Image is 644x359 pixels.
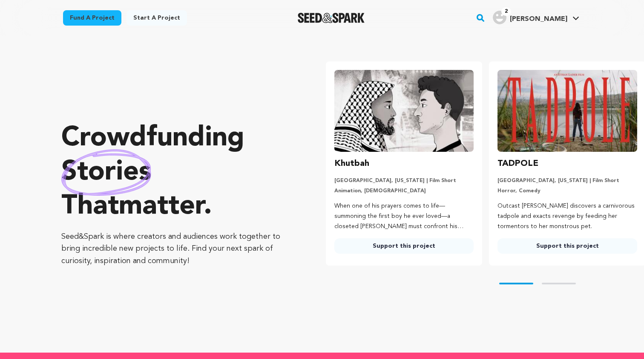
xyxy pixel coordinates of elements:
p: Seed&Spark is where creators and audiences work together to bring incredible new projects to life... [61,231,292,267]
a: Support this project [497,238,637,254]
p: Outcast [PERSON_NAME] discovers a carnivorous tadpole and exacts revenge by feeding her tormentor... [497,201,637,232]
span: 2 [501,7,511,16]
p: Animation, [DEMOGRAPHIC_DATA] [334,188,474,194]
h3: TADPOLE [497,157,538,171]
span: [PERSON_NAME] [510,16,567,23]
a: Maya C.'s Profile [491,9,581,24]
p: Horror, Comedy [497,188,637,194]
p: Crowdfunding that . [61,122,292,224]
a: Start a project [126,10,187,26]
p: [GEOGRAPHIC_DATA], [US_STATE] | Film Short [497,177,637,184]
span: Maya C.'s Profile [491,9,581,27]
p: When one of his prayers comes to life—summoning the first boy he ever loved—a closeted [PERSON_NA... [334,201,474,232]
div: Maya C.'s Profile [493,11,567,24]
img: Seed&Spark Logo Dark Mode [298,13,365,23]
img: user.png [493,11,506,24]
img: Khutbah image [334,70,474,152]
span: matter [119,193,204,220]
a: Fund a project [63,10,121,26]
p: [GEOGRAPHIC_DATA], [US_STATE] | Film Short [334,177,474,184]
img: TADPOLE image [497,70,637,152]
img: hand sketched image [61,149,151,196]
a: Support this project [334,238,474,254]
h3: Khutbah [334,157,369,171]
a: Seed&Spark Homepage [298,13,365,23]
